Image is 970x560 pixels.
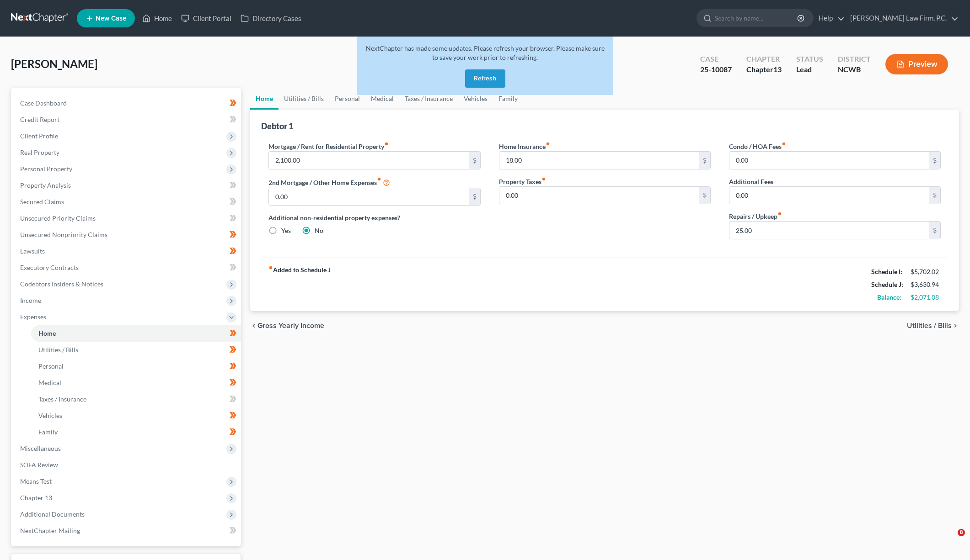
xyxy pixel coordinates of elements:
a: Home [138,10,177,26]
a: Personal [31,358,241,375]
label: Additional non-residential property expenses? [268,213,480,222]
label: Additional Fees [729,177,773,186]
a: Vehicles [31,407,241,424]
div: $ [699,152,710,169]
strong: Schedule J: [871,280,903,288]
span: Home [38,329,56,337]
label: Condo / HOA Fees [729,142,786,151]
span: Unsecured Nonpriority Claims [20,231,107,238]
span: 13 [773,65,782,74]
span: Property Analysis [20,181,71,189]
div: Chapter [746,54,782,64]
a: Utilities / Bills [279,88,329,110]
span: Real Property [20,148,59,156]
a: SOFA Review [13,457,241,473]
div: $ [699,187,710,204]
input: Search by name... [715,10,799,26]
a: Utilities / Bills [31,342,241,358]
span: Client Profile [20,132,58,140]
span: Income [20,296,41,304]
span: Taxes / Insurance [38,395,86,403]
div: $ [929,152,940,169]
span: Utilities / Bills [38,346,78,354]
div: 25-10087 [700,64,732,75]
span: Secured Claims [20,198,64,206]
div: Lead [796,64,823,75]
i: chevron_left [250,322,257,329]
span: New Case [96,15,126,22]
input: -- [729,222,929,239]
div: District [838,54,871,64]
i: fiber_manual_record [377,177,381,181]
i: fiber_manual_record [782,142,786,146]
span: Lawsuits [20,247,45,255]
span: Personal [38,362,64,370]
span: [PERSON_NAME] [11,57,97,70]
div: $ [929,222,940,239]
label: Home Insurance [499,142,550,151]
a: Property Analysis [13,177,241,194]
span: Means Test [20,477,52,485]
strong: Added to Schedule J [268,265,331,304]
a: Home [31,325,241,342]
i: chevron_right [952,322,959,329]
div: Case [700,54,732,64]
a: NextChapter Mailing [13,523,241,539]
div: NCWB [838,64,871,75]
strong: Schedule I: [871,268,902,275]
span: Executory Contracts [20,264,79,271]
div: $ [469,152,480,169]
a: Family [31,424,241,440]
strong: Balance: [877,293,901,301]
a: [PERSON_NAME] Law Firm, P.C. [846,10,959,26]
span: Family [38,428,58,436]
div: Debtor 1 [261,121,293,132]
span: Codebtors Insiders & Notices [20,280,103,288]
span: Medical [38,379,61,386]
label: Yes [281,226,291,235]
span: SOFA Review [20,461,58,469]
input: -- [729,152,929,169]
a: Directory Cases [236,10,306,26]
label: Mortgage / Rent for Residential Property [268,142,389,151]
button: Refresh [465,69,505,88]
a: Lawsuits [13,243,241,259]
div: $2,071.08 [911,293,941,302]
span: Utilities / Bills [907,322,952,329]
i: fiber_manual_record [384,142,389,146]
span: Case Dashboard [20,99,67,107]
a: Medical [31,375,241,391]
label: No [315,226,323,235]
i: fiber_manual_record [777,211,782,216]
div: $5,702.02 [911,267,941,276]
span: NextChapter Mailing [20,527,80,534]
a: Personal [329,88,365,110]
span: Expenses [20,313,46,321]
a: Secured Claims [13,194,241,210]
a: Help [814,10,845,26]
input: -- [269,152,469,169]
i: fiber_manual_record [541,177,546,181]
span: 8 [958,529,965,536]
a: Credit Report [13,111,241,128]
div: $3,630.94 [911,280,941,289]
label: 2nd Mortgage / Other Home Expenses [268,177,390,188]
iframe: Intercom live chat [939,529,961,551]
div: $ [929,187,940,204]
a: Home [250,88,279,110]
input: -- [269,188,469,206]
a: Executory Contracts [13,259,241,276]
button: Preview [885,54,948,74]
a: Taxes / Insurance [31,391,241,407]
label: Property Taxes [499,177,546,186]
span: Unsecured Priority Claims [20,214,96,222]
span: Credit Report [20,116,59,123]
span: Miscellaneous [20,444,61,452]
input: -- [499,152,699,169]
label: Repairs / Upkeep [729,211,782,221]
span: Gross Yearly Income [257,322,324,329]
a: Unsecured Priority Claims [13,210,241,227]
input: -- [729,187,929,204]
div: $ [469,188,480,206]
div: Status [796,54,823,64]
